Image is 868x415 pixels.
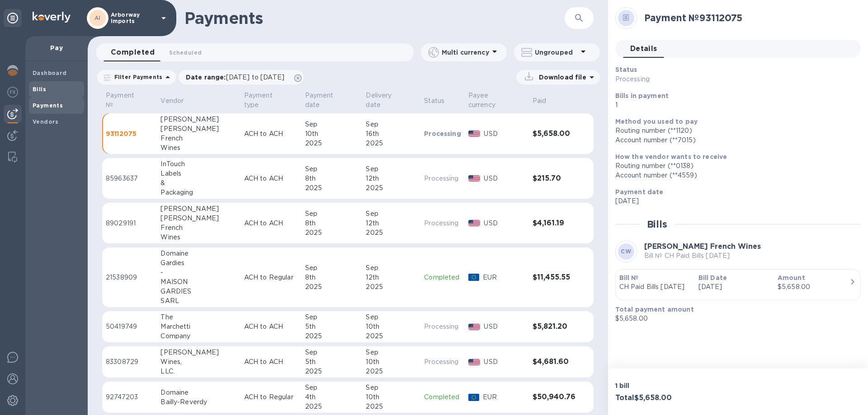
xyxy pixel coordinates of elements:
span: Completed [111,46,155,59]
div: LLC. [160,367,236,376]
div: 5th [305,357,359,367]
div: Sep [305,120,359,129]
div: Gardies [160,258,236,268]
b: [PERSON_NAME] French Wines [644,242,761,251]
div: Domaine [160,388,236,397]
h3: $5,658.00 [533,130,576,138]
div: [PERSON_NAME] [160,115,236,124]
div: Sep [366,263,417,273]
b: Dashboard [33,70,67,76]
div: 2025 [366,228,417,238]
h3: $215.70 [533,174,576,183]
p: Completed [424,392,461,402]
span: Paid [533,96,558,106]
div: Sep [305,209,359,219]
p: ACH to ACH [244,219,298,228]
div: InTouch [160,159,236,169]
p: Date range : [186,73,289,82]
p: Vendor [160,96,184,106]
div: - [160,268,236,277]
div: Sep [305,312,359,322]
div: 2025 [305,183,359,193]
b: Bill № [619,274,639,281]
span: Payment № [106,91,153,110]
div: Routing number (**1120) [615,126,854,135]
div: Sep [366,164,417,174]
div: 2025 [366,367,417,376]
div: Sep [305,263,359,273]
span: Payment type [244,91,298,110]
p: EUR [483,273,525,282]
div: Sep [366,348,417,357]
img: USD [468,359,481,365]
p: 89029191 [106,219,153,228]
h3: $50,940.76 [533,393,576,401]
p: 1 [615,100,854,110]
img: USD [468,220,481,226]
div: SARL [160,296,236,306]
img: USD [468,324,481,330]
p: Processing [615,75,774,84]
p: Ungrouped [535,48,578,57]
div: 10th [366,392,417,402]
div: 8th [305,174,359,183]
p: ACH to ACH [244,129,298,139]
h3: Total $5,658.00 [615,394,735,402]
div: 2025 [305,228,359,238]
div: Sep [366,383,417,392]
span: Vendor [160,96,195,106]
p: Processing [424,129,461,138]
b: Bill Date [698,274,727,281]
div: 2025 [366,139,417,148]
p: 85963637 [106,174,153,183]
div: 4th [305,392,359,402]
span: [DATE] to [DATE] [226,74,284,81]
img: USD [468,131,481,137]
p: Processing [424,174,461,183]
p: ACH to ACH [244,174,298,183]
div: [PERSON_NAME] [160,214,236,223]
div: 2025 [305,402,359,411]
p: Paid [533,96,547,106]
p: ACH to Regular [244,273,298,282]
h3: $11,455.55 [533,273,576,282]
div: MAISON [160,277,236,287]
p: [DATE] [615,196,854,206]
p: Processing [424,219,461,228]
p: ACH to ACH [244,322,298,331]
p: Bill № CH Paid Bills [DATE] [644,251,761,261]
span: Delivery date [366,91,417,110]
div: 2025 [305,331,359,341]
p: 92747203 [106,392,153,402]
div: Unpin categories [4,9,22,27]
p: Arborway Imports [111,12,156,24]
div: [PERSON_NAME] [160,124,236,134]
h3: $4,161.19 [533,219,576,228]
div: 12th [366,273,417,282]
div: [PERSON_NAME] [160,348,236,357]
div: 10th [366,322,417,331]
div: 16th [366,129,417,139]
div: Packaging [160,188,236,197]
b: Payments [33,102,63,109]
div: Bailly-Reverdy [160,397,236,407]
b: Bills in payment [615,92,669,99]
div: Account number (**4559) [615,171,854,180]
h3: $4,681.60 [533,358,576,366]
p: Payment type [244,91,286,110]
img: USD [468,175,481,182]
div: Routing number (**0138) [615,161,854,171]
div: 5th [305,322,359,331]
span: Scheduled [169,48,202,57]
p: Payment date [305,91,347,110]
div: 10th [366,357,417,367]
p: Delivery date [366,91,405,110]
h2: Bills [647,219,667,230]
b: Total payment amount [615,306,694,313]
p: Download file [535,73,586,82]
button: Bill №CH Paid Bills [DATE]Bill Date[DATE]Amount$5,658.00 [615,269,861,300]
div: 12th [366,174,417,183]
p: Status [424,96,444,106]
b: Payment date [615,188,664,196]
div: Sep [366,209,417,219]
